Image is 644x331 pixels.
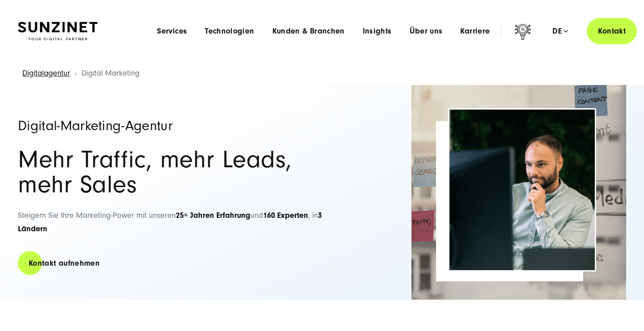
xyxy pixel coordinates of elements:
[205,27,254,36] a: Technologien
[587,18,637,44] a: Kontakt
[272,27,345,36] a: Kunden & Branchen
[449,110,595,270] img: Full-Service Digitalagentur SUNZINET - Digital Marketing
[157,27,187,36] a: Services
[263,211,308,220] strong: 160 Experten
[552,27,568,36] div: de
[18,22,97,41] img: SUNZINET Full Service Digital Agentur
[411,85,626,300] img: Full-Service Digitalagentur SUNZINET - Digital Marketing_2
[18,119,331,133] h1: Digital-Marketing-Agentur
[18,147,331,197] h2: Mehr Traffic, mehr Leads, mehr Sales
[410,27,443,36] a: Über uns
[81,68,140,78] span: Digital Marketing
[18,250,110,276] a: Kontakt aufnehmen
[22,68,70,78] a: Digitalagentur
[18,211,322,234] span: Steigern Sie Ihre Marketing-Power mit unseren und , in
[460,27,490,36] a: Karriere
[176,211,250,220] strong: 25+ Jahren Erfahrung
[363,27,392,36] a: Insights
